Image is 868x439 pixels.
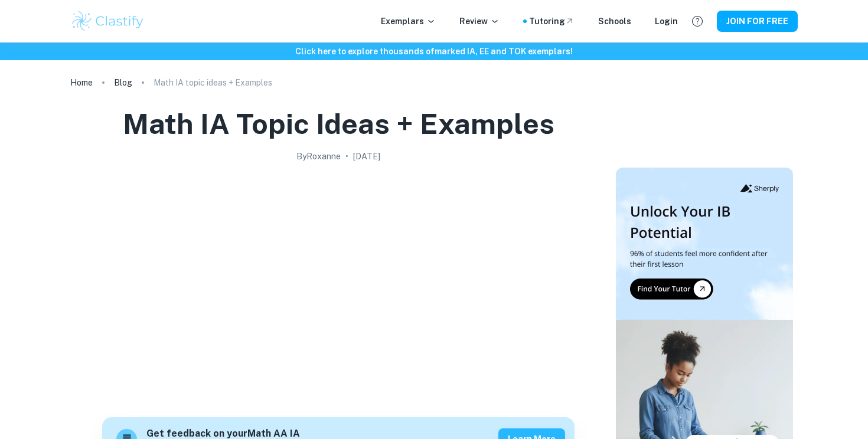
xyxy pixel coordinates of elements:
[459,15,500,28] p: Review
[70,74,93,91] a: Home
[717,11,798,32] button: JOIN FOR FREE
[345,150,348,163] p: •
[70,9,145,33] img: Clastify logo
[123,105,554,143] h1: Math IA topic ideas + Examples
[102,168,575,404] img: Math IA topic ideas + Examples cover image
[529,15,575,28] a: Tutoring
[353,150,380,163] h2: [DATE]
[296,150,341,163] h2: By Roxanne
[381,15,436,28] p: Exemplars
[2,45,866,58] h6: Click here to explore thousands of marked IA, EE and TOK exemplars !
[114,74,132,91] a: Blog
[655,15,678,28] a: Login
[154,76,272,89] p: Math IA topic ideas + Examples
[687,11,707,31] button: Help and Feedback
[598,15,631,28] a: Schools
